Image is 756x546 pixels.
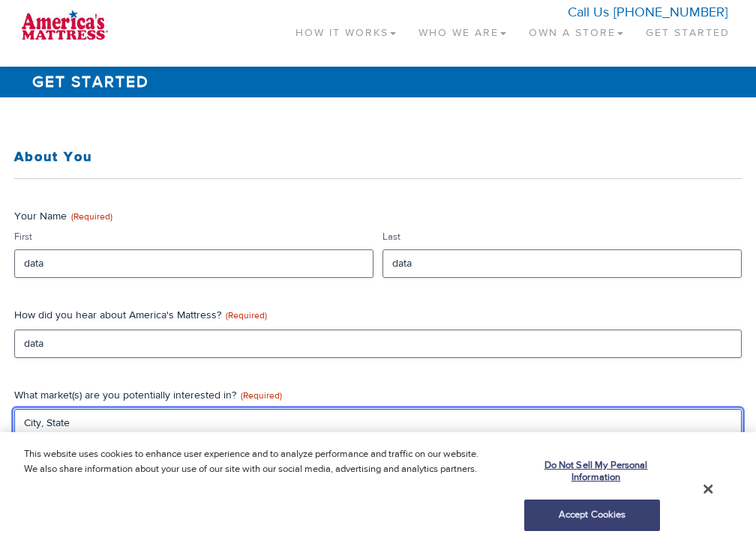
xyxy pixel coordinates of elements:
[15,7,115,45] img: logo
[14,150,742,165] h3: About You
[25,67,730,97] h1: Get Started
[14,308,742,323] label: How did you hear about America's Mattress?
[241,389,282,401] span: (Required)
[226,309,267,321] span: (Required)
[382,230,742,244] label: Last
[71,210,112,222] span: (Required)
[14,209,112,224] legend: Your Name
[24,447,494,476] p: This website uses cookies to enhance user experience and to analyze performance and traffic on ou...
[14,409,742,437] input: City, State
[524,500,660,531] button: Accept Cookies
[407,7,517,52] a: Who We Are
[613,4,727,21] a: [PHONE_NUMBER]
[14,388,742,403] label: What market(s) are you potentially interested in?
[703,482,712,496] button: Close
[517,7,634,52] a: Own a Store
[634,7,741,52] a: Get Started
[284,7,407,52] a: How It Works
[524,451,660,492] button: Do Not Sell My Personal Information
[568,4,609,21] span: Call Us
[14,230,373,244] label: First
